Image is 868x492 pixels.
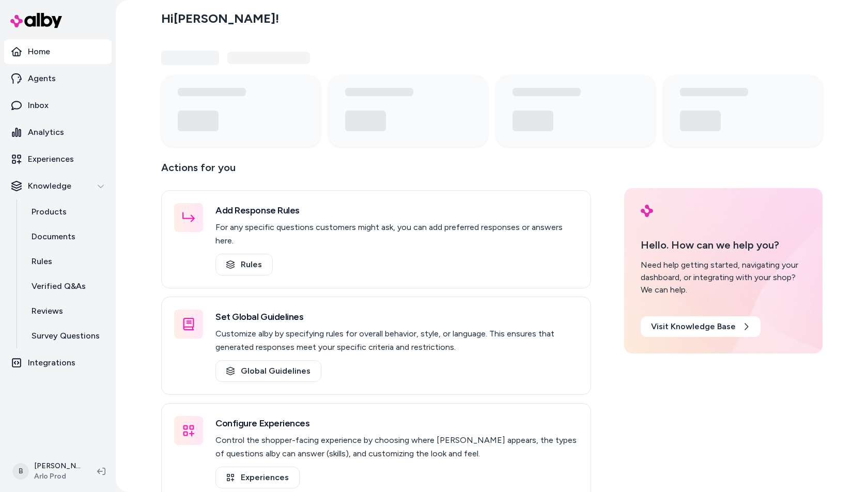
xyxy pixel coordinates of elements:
[215,327,578,354] p: Customize alby by specifying rules for overall behavior, style, or language. This ensures that ge...
[4,39,112,64] a: Home
[28,126,64,139] p: Analytics
[21,324,112,348] a: Survey Questions
[215,203,578,218] h3: Add Response Rules
[34,461,81,471] p: [PERSON_NAME]
[215,360,321,382] a: Global Guidelines
[32,206,67,218] p: Products
[21,299,112,324] a: Reviews
[161,159,591,184] p: Actions for you
[641,237,806,253] p: Hello. How can we help you?
[215,310,578,324] h3: Set Global Guidelines
[32,280,86,293] p: Verified Q&As
[641,316,761,337] a: Visit Knowledge Base
[32,230,75,243] p: Documents
[215,221,578,248] p: For any specific questions customers might ask, you can add preferred responses or answers here.
[6,455,89,488] button: B[PERSON_NAME]Arlo Prod
[641,259,806,296] div: Need help getting started, navigating your dashboard, or integrating with your shop? We can help.
[4,147,112,172] a: Experiences
[4,350,112,375] a: Integrations
[4,174,112,198] button: Knowledge
[4,120,112,145] a: Analytics
[21,274,112,299] a: Verified Q&As
[28,45,50,58] p: Home
[21,249,112,274] a: Rules
[21,199,112,224] a: Products
[215,254,273,275] a: Rules
[28,99,49,112] p: Inbox
[28,153,74,165] p: Experiences
[215,416,578,431] h3: Configure Experiences
[4,66,112,91] a: Agents
[4,93,112,118] a: Inbox
[32,255,52,268] p: Rules
[161,11,279,26] h2: Hi [PERSON_NAME] !
[12,463,29,480] span: B
[28,357,75,369] p: Integrations
[32,305,63,317] p: Reviews
[10,13,62,28] img: alby Logo
[28,180,71,192] p: Knowledge
[641,205,653,217] img: alby Logo
[34,471,81,482] span: Arlo Prod
[32,330,100,342] p: Survey Questions
[215,467,300,488] a: Experiences
[21,224,112,249] a: Documents
[28,72,56,85] p: Agents
[215,434,578,460] p: Control the shopper-facing experience by choosing where [PERSON_NAME] appears, the types of quest...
